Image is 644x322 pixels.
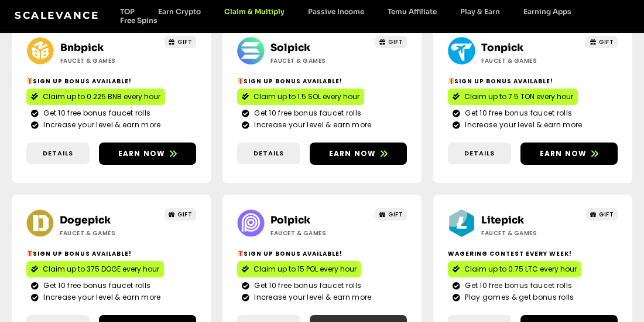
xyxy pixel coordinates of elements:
[512,7,583,16] a: Earning Apps
[60,214,111,226] a: Dogepick
[448,7,512,16] a: Play & Earn
[251,292,371,303] span: Increase your level & earn more
[462,292,574,303] span: Play games & get bonus rolls
[108,7,146,16] a: TOP
[270,214,310,226] a: Polpick
[481,42,523,54] a: Tonpick
[60,42,104,54] a: Bnbpick
[146,7,213,16] a: Earn Crypto
[375,36,407,48] a: GIFT
[540,148,587,159] span: Earn now
[481,214,524,226] a: Litepick
[40,292,160,303] span: Increase your level & earn more
[599,38,614,46] span: GIFT
[448,78,454,84] img: 🎁
[310,143,407,165] a: Earn now
[599,210,614,219] span: GIFT
[60,56,148,65] h2: Faucet & Games
[270,229,358,238] h2: Faucet & Games
[388,210,403,219] span: GIFT
[27,78,33,84] img: 🎁
[108,16,169,25] a: Free Spins
[586,36,618,48] a: GIFT
[40,108,150,118] span: Get 10 free bonus faucet rolls
[237,143,300,164] a: Details
[26,77,196,86] h2: Sign Up Bonus Available!
[520,143,618,165] a: Earn now
[40,280,150,291] span: Get 10 free bonus faucet rolls
[448,249,618,258] h2: Wagering contest every week!
[165,36,197,48] a: GIFT
[481,56,569,65] h2: Faucet & Games
[464,264,577,274] span: Claim up to 0.75 LTC every hour
[388,38,403,46] span: GIFT
[40,120,160,130] span: Increase your level & earn more
[26,89,165,105] a: Claim up to 0.225 BNB every hour
[43,91,160,102] span: Claim up to 0.225 BNB every hour
[448,261,581,277] a: Claim up to 0.75 LTC every hour
[254,148,284,158] span: Details
[237,89,364,105] a: Claim up to 1.5 SOL every hour
[43,264,159,274] span: Claim up to 375 DOGE every hour
[237,261,361,277] a: Claim up to 15 POL every hour
[15,9,99,21] a: Scalevance
[165,208,197,221] a: GIFT
[177,38,192,46] span: GIFT
[270,42,310,54] a: Solpick
[60,229,148,238] h2: Faucet & Games
[237,77,407,86] h2: Sign Up Bonus Available!
[586,208,618,221] a: GIFT
[254,91,359,102] span: Claim up to 1.5 SOL every hour
[43,148,73,158] span: Details
[329,148,376,159] span: Earn now
[270,56,358,65] h2: Faucet & Games
[99,143,196,165] a: Earn now
[481,229,569,238] h2: Faucet & Games
[251,120,371,130] span: Increase your level & earn more
[238,78,244,84] img: 🎁
[464,91,573,102] span: Claim up to 7.5 TON every hour
[108,7,629,25] nav: Menu
[177,210,192,219] span: GIFT
[26,143,90,164] a: Details
[448,143,511,164] a: Details
[118,148,166,159] span: Earn now
[448,77,618,86] h2: Sign Up Bonus Available!
[251,108,361,118] span: Get 10 free bonus faucet rolls
[296,7,376,16] a: Passive Income
[462,280,572,291] span: Get 10 free bonus faucet rolls
[464,148,495,158] span: Details
[26,249,196,258] h2: Sign Up Bonus Available!
[462,108,572,118] span: Get 10 free bonus faucet rolls
[462,120,582,130] span: Increase your level & earn more
[448,89,578,105] a: Claim up to 7.5 TON every hour
[254,264,357,274] span: Claim up to 15 POL every hour
[375,208,407,221] a: GIFT
[376,7,448,16] a: Temu Affiliate
[213,7,296,16] a: Claim & Multiply
[251,280,361,291] span: Get 10 free bonus faucet rolls
[237,249,407,258] h2: Sign Up Bonus Available!
[27,250,33,256] img: 🎁
[238,250,244,256] img: 🎁
[26,261,164,277] a: Claim up to 375 DOGE every hour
